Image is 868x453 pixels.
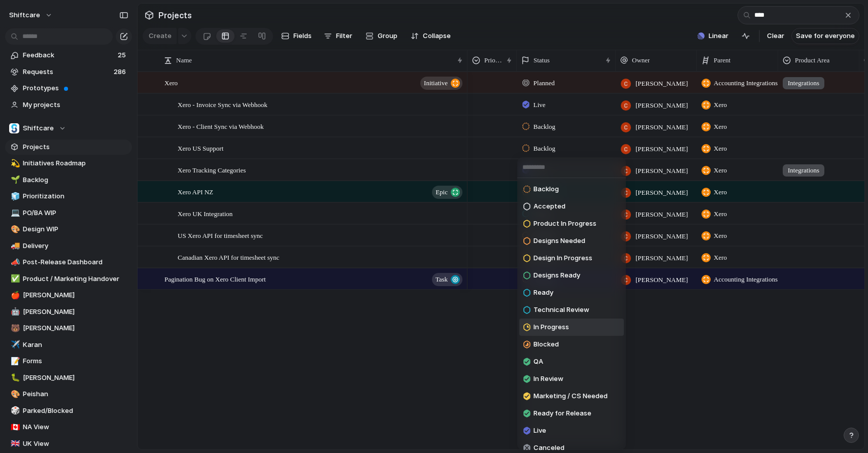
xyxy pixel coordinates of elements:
[533,305,589,315] span: Technical Review
[533,322,569,332] span: In Progress
[533,270,580,281] span: Designs Ready
[533,288,553,298] span: Ready
[533,339,559,350] span: Blocked
[533,391,608,401] span: Marketing / CS Needed
[533,201,565,212] span: Accepted
[533,357,543,367] span: QA
[533,184,559,194] span: Backlog
[533,443,564,453] span: Canceled
[533,236,585,246] span: Designs Needed
[533,408,591,419] span: Ready for Release
[533,426,546,436] span: Live
[533,253,592,263] span: Design In Progress
[533,219,596,229] span: Product In Progress
[533,374,563,384] span: In Review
